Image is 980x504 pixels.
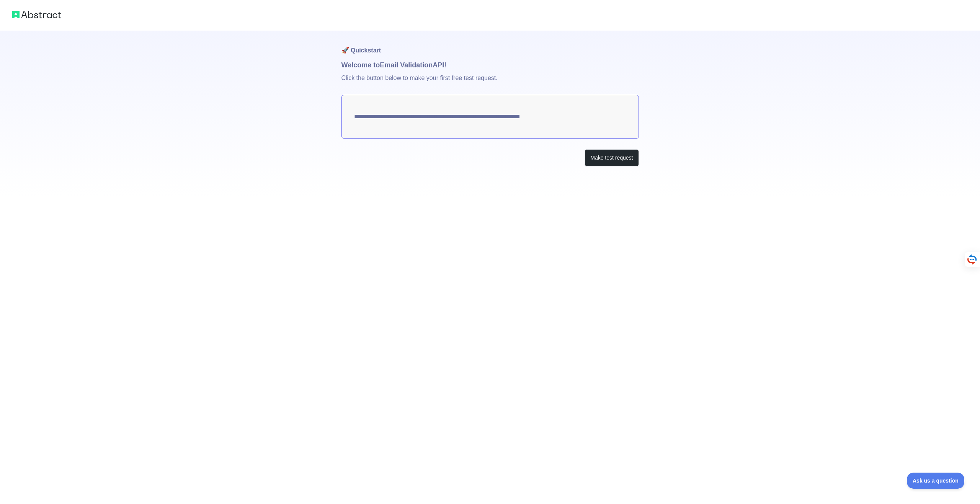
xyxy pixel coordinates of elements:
h1: Welcome to Email Validation API! [341,60,639,70]
button: Make test request [585,149,639,166]
p: Click the button below to make your first free test request. [341,70,639,95]
iframe: Toggle Customer Support [907,473,965,489]
h1: 🚀 Quickstart [341,31,639,60]
img: Abstract logo [12,9,61,20]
